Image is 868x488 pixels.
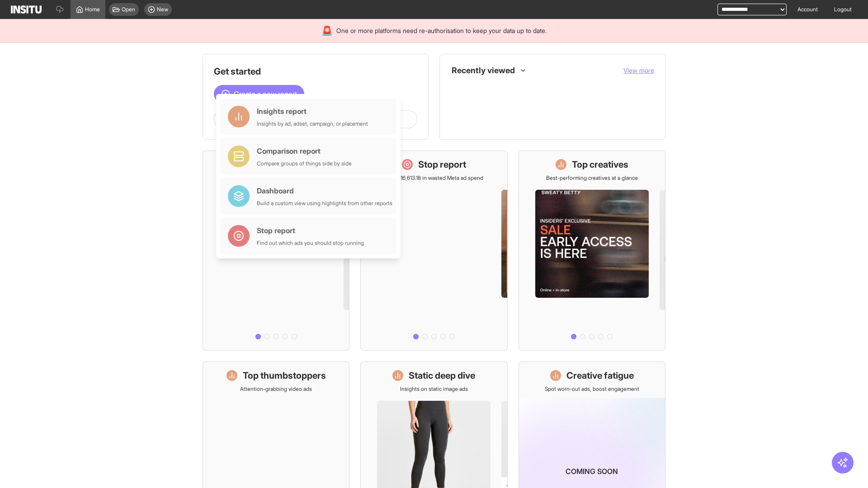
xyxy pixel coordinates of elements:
[321,24,333,37] div: 🚨
[384,174,483,182] p: Save £16,613.18 in wasted Meta ad spend
[623,66,654,74] span: View more
[519,150,665,351] a: Top creativesBest-performing creatives at a glance
[546,174,638,182] p: Best-performing creatives at a glance
[122,6,135,13] span: Open
[11,5,42,14] img: Logo
[623,66,654,75] button: View more
[203,150,349,351] a: What's live nowSee all active ads instantly
[572,158,628,171] h1: Top creatives
[257,160,352,167] div: Compare groups of things side by side
[85,6,100,13] span: Home
[234,89,297,99] span: Create a new report
[157,6,168,13] span: New
[336,26,547,35] span: One or more platforms need re-authorisation to keep your data up to date.
[400,385,468,393] p: Insights on static image ads
[257,239,364,247] div: Find out which ads you should stop running
[214,85,304,103] button: Create a new report
[257,120,368,127] div: Insights by ad, adset, campaign, or placement
[257,106,368,117] div: Insights report
[360,150,507,351] a: Stop reportSave £16,613.18 in wasted Meta ad spend
[418,158,466,171] h1: Stop report
[409,369,475,382] h1: Static deep dive
[257,200,392,207] div: Build a custom view using highlights from other reports
[243,369,326,382] h1: Top thumbstoppers
[257,145,352,156] div: Comparison report
[214,65,417,78] h1: Get started
[240,385,312,393] p: Attention-grabbing video ads
[257,185,392,196] div: Dashboard
[257,225,364,236] div: Stop report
